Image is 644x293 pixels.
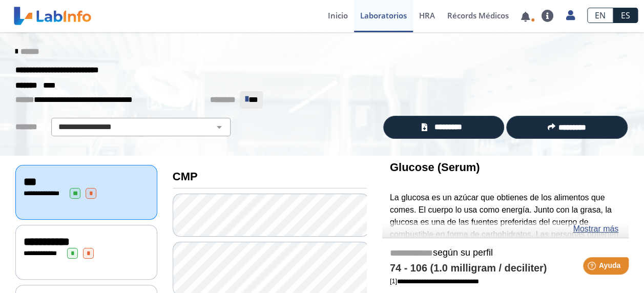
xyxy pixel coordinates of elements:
span: HRA [419,10,435,20]
b: CMP [173,170,198,183]
h5: según su perfil [390,247,621,259]
b: Glucose (Serum) [390,161,480,174]
h4: 74 - 106 (1.0 milligram / deciliter) [390,262,621,275]
iframe: Help widget launcher [553,253,633,282]
a: EN [587,8,613,23]
a: Mostrar más [573,223,618,235]
a: [1] [390,277,479,285]
a: ES [613,8,638,23]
